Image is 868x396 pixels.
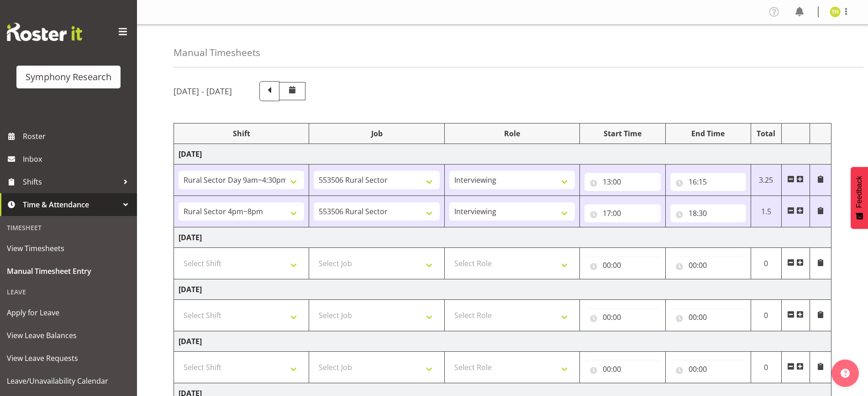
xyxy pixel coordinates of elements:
a: Leave/Unavailability Calendar [2,370,135,392]
input: Click to select... [584,256,660,274]
div: Start Time [584,128,660,139]
input: Click to select... [670,204,746,222]
a: View Timesheets [2,237,135,260]
div: Shift [179,128,304,139]
a: Apply for Leave [2,301,135,324]
td: [DATE] [174,227,831,248]
span: Leave/Unavailability Calendar [7,374,130,388]
a: View Leave Balances [2,324,135,347]
div: Job [314,128,439,139]
span: View Timesheets [7,242,130,255]
div: End Time [670,128,746,139]
span: Feedback [855,176,863,208]
img: Rosterit website logo [7,23,82,41]
img: help-xxl-2.png [841,369,850,378]
span: Shifts [23,175,119,189]
span: Inbox [23,152,132,166]
div: Symphony Research [26,70,111,84]
span: View Leave Requests [7,351,130,365]
td: 3.25 [751,165,781,196]
td: 1.5 [751,196,781,227]
div: Role [449,128,575,139]
div: Leave [2,283,135,301]
div: Total [756,128,777,139]
input: Click to select... [670,308,746,326]
button: Feedback - Show survey [851,167,868,229]
input: Click to select... [584,173,660,191]
input: Click to select... [584,308,660,326]
input: Click to select... [670,256,746,274]
a: View Leave Requests [2,347,135,370]
td: 0 [751,248,781,279]
td: [DATE] [174,144,831,165]
input: Click to select... [584,360,660,378]
td: 0 [751,300,781,331]
input: Click to select... [584,204,660,222]
span: Roster [23,129,132,143]
span: Manual Timesheet Entry [7,264,130,278]
img: tristan-healley11868.jpg [830,6,841,17]
input: Click to select... [670,173,746,191]
span: Time & Attendance [23,198,119,211]
td: [DATE] [174,331,831,352]
span: Apply for Leave [7,306,130,319]
td: [DATE] [174,279,831,300]
h4: Manual Timesheets [174,47,260,58]
a: Manual Timesheet Entry [2,260,135,283]
td: 0 [751,352,781,383]
h5: [DATE] - [DATE] [174,86,232,96]
span: View Leave Balances [7,329,130,342]
input: Click to select... [670,360,746,378]
div: Timesheet [2,218,135,237]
